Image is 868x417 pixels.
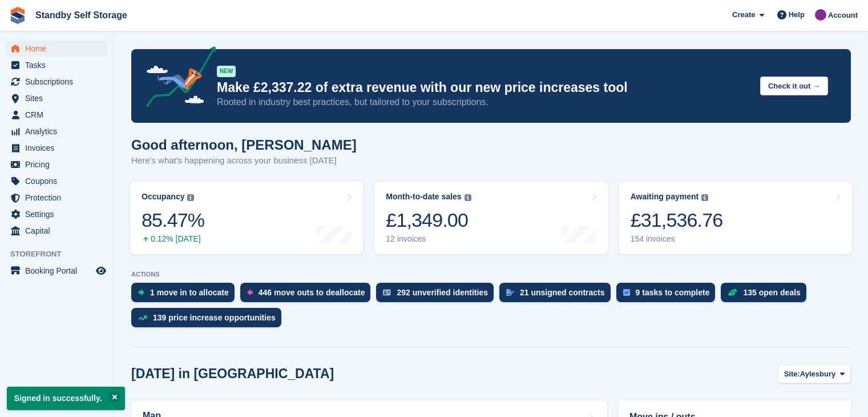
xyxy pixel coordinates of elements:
span: Aylesbury [800,368,835,380]
a: 1 move in to allocate [131,283,240,308]
a: 139 price increase opportunities [131,308,287,333]
a: menu [6,74,108,90]
a: menu [6,173,108,189]
a: menu [6,90,108,106]
p: Rooted in industry best practices, but tailored to your subscriptions. [217,96,751,109]
div: 21 unsigned contracts [520,288,605,297]
span: Help [789,9,805,21]
span: Protection [25,190,94,206]
div: £31,536.76 [631,209,723,232]
a: Month-to-date sales £1,349.00 12 invoices [374,182,607,254]
h2: [DATE] in [GEOGRAPHIC_DATA] [131,366,334,382]
a: Awaiting payment £31,536.76 154 invoices [619,182,852,254]
div: Awaiting payment [631,192,699,202]
div: 154 invoices [631,234,723,244]
div: NEW [217,66,236,77]
span: Account [828,10,858,21]
a: 9 tasks to complete [616,283,721,308]
a: menu [6,123,108,139]
span: Tasks [25,57,94,73]
span: Capital [25,223,94,239]
span: Settings [25,206,94,222]
a: 292 unverified identities [376,283,499,308]
img: Sue Ford [815,9,826,21]
span: Storefront [10,248,114,260]
img: verify_identity-adf6edd0f0f0b5bbfe63781bf79b02c33cf7c696d77639b501bdc392416b5a36.svg [383,289,391,296]
a: Standby Self Storage [31,6,132,25]
span: Site: [784,368,800,380]
a: menu [6,140,108,156]
p: ACTIONS [131,271,851,278]
span: Invoices [25,140,94,156]
a: menu [6,107,108,123]
span: Pricing [25,157,94,173]
a: Preview store [94,264,108,278]
span: Home [25,41,94,57]
span: Create [732,9,755,21]
span: Sites [25,90,94,106]
span: CRM [25,107,94,123]
div: 135 open deals [743,288,800,297]
img: icon-info-grey-7440780725fd019a000dd9b08b2336e03edf1995a4989e88bcd33f0948082b44.svg [701,194,708,201]
a: menu [6,206,108,222]
a: menu [6,190,108,206]
a: menu [6,263,108,279]
div: 85.47% [142,209,204,232]
a: menu [6,157,108,173]
img: move_outs_to_deallocate_icon-f764333ba52eb49d3ac5e1228854f67142a1ed5810a6f6cc68b1a99e826820c5.svg [247,289,253,296]
button: Check it out → [760,77,828,95]
img: stora-icon-8386f47178a22dfd0bd8f6a31ec36ba5ce8667c1dd55bd0f319d3a0aa187defe.svg [9,7,26,24]
a: Occupancy 85.47% 0.12% [DATE] [130,182,363,254]
div: 139 price increase opportunities [153,313,276,322]
p: Make £2,337.22 of extra revenue with our new price increases tool [217,79,751,96]
h1: Good afternoon, [PERSON_NAME] [131,137,357,153]
img: price_increase_opportunities-93ffe204e8149a01c8c9dc8f82e8f89637d9d84a8eef4429ea346261dce0b2c0.svg [138,315,147,320]
span: Coupons [25,173,94,189]
a: 135 open deals [721,283,812,308]
span: Subscriptions [25,74,94,90]
a: menu [6,57,108,73]
p: Signed in successfully. [7,387,125,410]
img: icon-info-grey-7440780725fd019a000dd9b08b2336e03edf1995a4989e88bcd33f0948082b44.svg [465,194,471,201]
a: menu [6,41,108,57]
img: move_ins_to_allocate_icon-fdf77a2bb77ea45bf5b3d319d69a93e2d87916cf1d5bf7949dd705db3b84f3ca.svg [138,289,144,296]
div: 12 invoices [386,234,471,244]
div: 292 unverified identities [397,288,488,297]
button: Site: Aylesbury [778,364,851,383]
img: icon-info-grey-7440780725fd019a000dd9b08b2336e03edf1995a4989e88bcd33f0948082b44.svg [187,194,194,201]
div: 1 move in to allocate [150,288,229,297]
img: price-adjustments-announcement-icon-8257ccfd72463d97f412b2fc003d46551f7dbcb40ab6d574587a9cd5c0d94... [136,46,216,111]
img: contract_signature_icon-13c848040528278c33f63329250d36e43548de30e8caae1d1a13099fd9432cc5.svg [506,289,514,296]
a: menu [6,223,108,239]
div: Month-to-date sales [386,192,461,202]
a: 21 unsigned contracts [499,283,616,308]
span: Booking Portal [25,263,94,279]
span: Analytics [25,123,94,139]
div: 9 tasks to complete [636,288,710,297]
p: Here's what's happening across your business [DATE] [131,154,357,167]
img: deal-1b604bf984904fb50ccaf53a9ad4b4a5d6e5aea283cecdc64d6e3604feb123c2.svg [728,288,737,296]
a: 446 move outs to deallocate [240,283,377,308]
div: 0.12% [DATE] [142,234,204,244]
div: Occupancy [142,192,184,202]
div: £1,349.00 [386,209,471,232]
div: 446 move outs to deallocate [259,288,365,297]
img: task-75834270c22a3079a89374b754ae025e5fb1db73e45f91037f5363f120a921f8.svg [623,289,630,296]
